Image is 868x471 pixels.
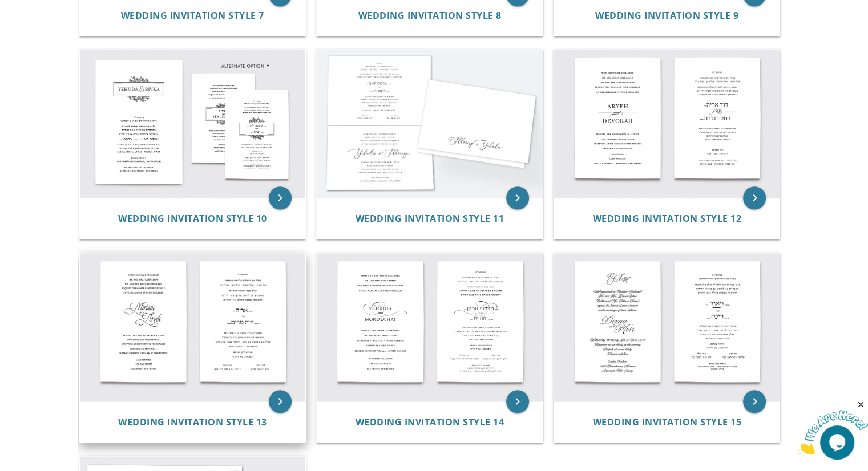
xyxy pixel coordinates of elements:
[595,9,738,22] span: Wedding Invitation Style 9
[317,253,543,401] img: Wedding Invitation Style 14
[356,417,504,428] a: Wedding Invitation Style 14
[356,213,504,224] a: Wedding Invitation Style 11
[118,416,267,428] span: Wedding Invitation Style 13
[121,9,264,22] span: Wedding Invitation Style 7
[80,253,306,401] img: Wedding Invitation Style 13
[269,390,292,413] a: keyboard_arrow_right
[118,212,267,225] span: Wedding Invitation Style 10
[743,186,766,209] a: keyboard_arrow_right
[356,212,504,225] span: Wedding Invitation Style 11
[317,50,543,198] img: Wedding Invitation Style 11
[592,212,741,225] span: Wedding Invitation Style 12
[80,50,306,198] img: Wedding Invitation Style 10
[506,390,529,413] a: keyboard_arrow_right
[592,416,741,428] span: Wedding Invitation Style 15
[595,10,738,21] a: Wedding Invitation Style 9
[356,416,504,428] span: Wedding Invitation Style 14
[358,9,501,22] span: Wedding Invitation Style 8
[554,253,780,401] img: Wedding Invitation Style 15
[118,213,267,224] a: Wedding Invitation Style 10
[592,213,741,224] a: Wedding Invitation Style 12
[797,400,868,454] iframe: chat widget
[358,10,501,21] a: Wedding Invitation Style 8
[506,186,529,209] a: keyboard_arrow_right
[592,417,741,428] a: Wedding Invitation Style 15
[118,417,267,428] a: Wedding Invitation Style 13
[554,50,780,198] img: Wedding Invitation Style 12
[269,186,292,209] a: keyboard_arrow_right
[121,10,264,21] a: Wedding Invitation Style 7
[743,390,766,413] a: keyboard_arrow_right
